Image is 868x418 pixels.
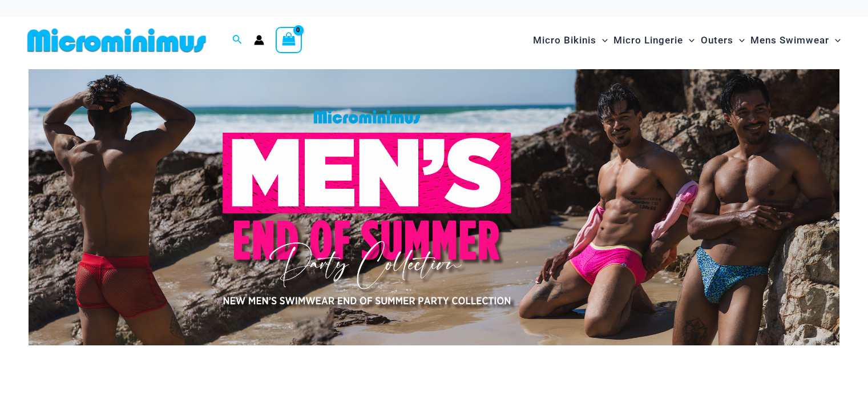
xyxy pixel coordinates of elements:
span: Menu Toggle [829,26,841,55]
nav: Site Navigation [528,21,845,59]
a: Micro LingerieMenu ToggleMenu Toggle [611,23,697,58]
a: View Shopping Cart, empty [276,27,302,53]
span: Micro Bikinis [533,26,596,55]
a: Micro BikinisMenu ToggleMenu Toggle [530,23,611,58]
span: Menu Toggle [596,26,608,55]
span: Outers [701,26,733,55]
a: Mens SwimwearMenu ToggleMenu Toggle [748,23,843,58]
span: Menu Toggle [733,26,745,55]
img: Mens End of Summer Party [29,69,839,345]
span: Micro Lingerie [613,26,683,55]
a: OutersMenu ToggleMenu Toggle [698,23,748,58]
a: Search icon link [232,33,243,47]
span: Mens Swimwear [750,26,829,55]
img: MM SHOP LOGO FLAT [23,27,211,53]
a: Account icon link [254,35,264,45]
span: Menu Toggle [683,26,695,55]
